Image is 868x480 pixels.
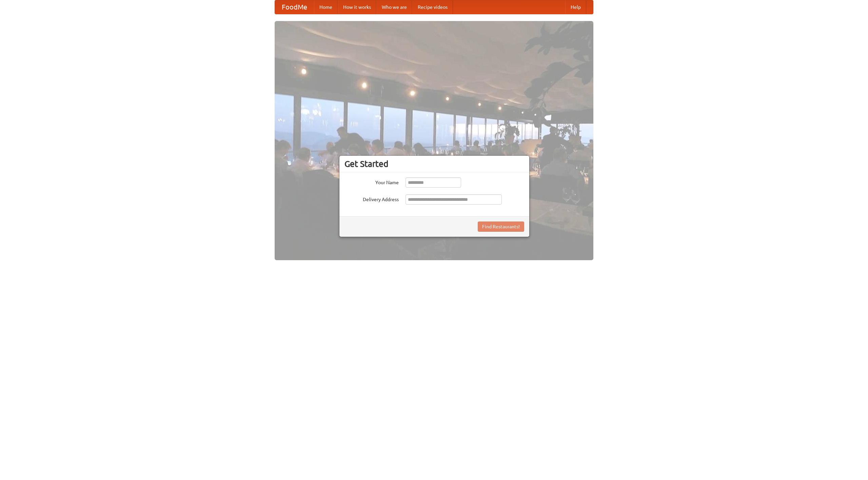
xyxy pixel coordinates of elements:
a: Help [565,0,586,14]
a: FoodMe [275,0,314,14]
h3: Get Started [344,159,524,169]
label: Your Name [344,177,399,186]
a: Recipe videos [412,0,453,14]
a: How it works [338,0,376,14]
label: Delivery Address [344,194,399,203]
a: Who we are [376,0,412,14]
button: Find Restaurants! [478,222,524,232]
a: Home [314,0,338,14]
